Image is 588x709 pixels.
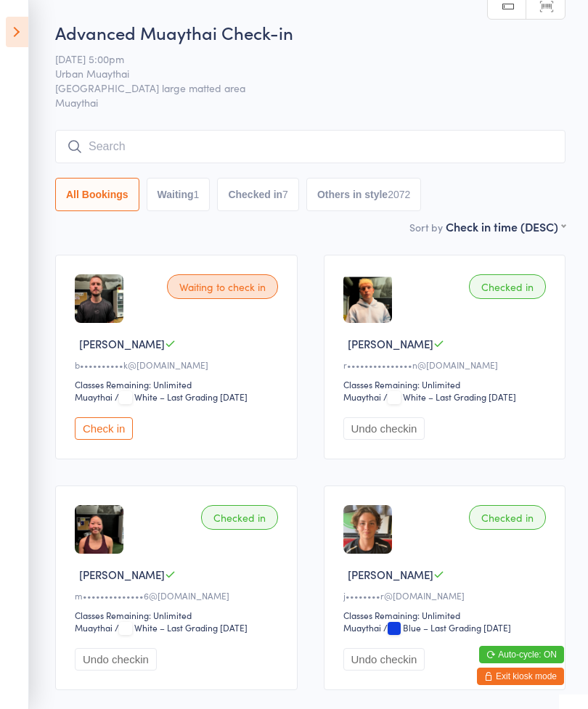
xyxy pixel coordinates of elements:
button: All Bookings [55,178,139,211]
div: Muaythai [75,621,113,634]
span: [PERSON_NAME] [348,567,433,582]
span: / White – Last Grading [DATE] [115,621,248,634]
img: image1738832832.png [75,274,123,323]
div: Muaythai [343,621,381,634]
span: / White – Last Grading [DATE] [383,390,516,403]
span: Urban Muaythai [55,66,543,81]
div: Classes Remaining: Unlimited [75,378,282,390]
button: Undo checkin [343,648,425,671]
button: Auto-cycle: ON [479,646,564,663]
div: j••••••••r@[DOMAIN_NAME] [343,589,551,602]
div: Checked in [469,274,546,299]
span: / Blue – Last Grading [DATE] [383,621,511,634]
button: Undo checkin [75,648,157,671]
div: r•••••••••••••••n@[DOMAIN_NAME] [343,358,551,371]
span: [DATE] 5:00pm [55,52,543,66]
div: Muaythai [75,390,113,403]
div: 1 [194,189,200,200]
button: Exit kiosk mode [477,668,564,685]
div: b••••••••••k@[DOMAIN_NAME] [75,358,282,371]
span: [PERSON_NAME] [348,336,433,351]
div: m••••••••••••••6@[DOMAIN_NAME] [75,589,282,602]
div: Classes Remaining: Unlimited [75,609,282,621]
div: Checked in [201,505,278,530]
span: / White – Last Grading [DATE] [115,390,248,403]
div: Waiting to check in [167,274,278,299]
button: Checked in7 [217,178,299,211]
label: Sort by [409,220,443,234]
img: image1649139430.png [343,505,392,554]
span: [GEOGRAPHIC_DATA] large matted area [55,81,543,95]
button: Others in style2072 [306,178,421,211]
input: Search [55,130,565,163]
span: Muaythai [55,95,565,110]
button: Undo checkin [343,417,425,440]
button: Check in [75,417,133,440]
h2: Advanced Muaythai Check-in [55,20,565,44]
div: 2072 [388,189,410,200]
span: [PERSON_NAME] [79,336,165,351]
div: Classes Remaining: Unlimited [343,609,551,621]
img: image1721126179.png [75,505,123,554]
div: Classes Remaining: Unlimited [343,378,551,390]
div: 7 [282,189,288,200]
div: Checked in [469,505,546,530]
div: Check in time (DESC) [446,218,565,234]
img: image1723709272.png [343,274,392,323]
button: Waiting1 [147,178,211,211]
div: Muaythai [343,390,381,403]
span: [PERSON_NAME] [79,567,165,582]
